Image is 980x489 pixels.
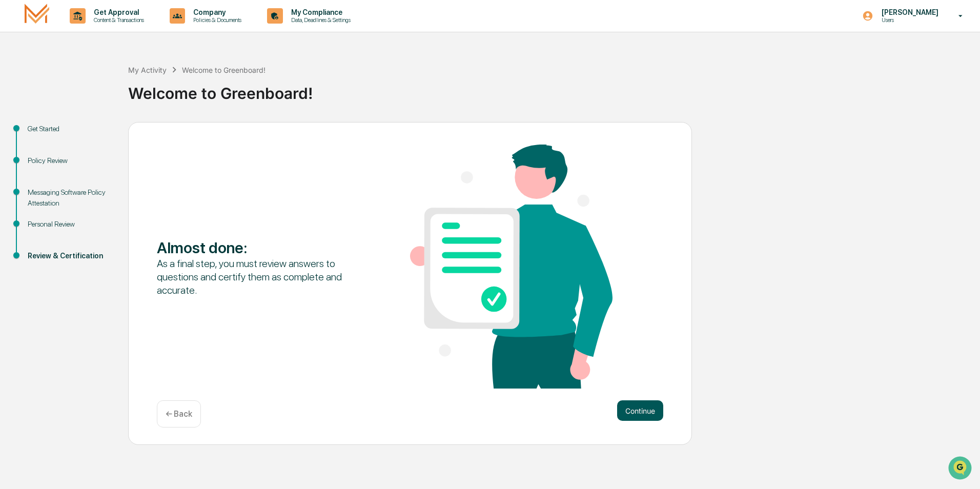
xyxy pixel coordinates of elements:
div: Personal Review [28,219,112,230]
div: My Activity [128,66,167,74]
img: Almost done [410,145,612,389]
div: As a final step, you must review answers to questions and certify them as complete and accurate. [157,257,359,297]
div: 🔎 [10,150,18,158]
p: Data, Deadlines & Settings [283,16,356,24]
a: 🗄️Attestations [70,125,131,144]
p: Get Approval [86,8,149,16]
div: We're available if you need us! [35,89,130,97]
button: Continue [617,400,663,421]
span: Preclearance [21,129,66,139]
img: 1746055101610-c473b297-6a78-478c-a979-82029cc54cd1 [10,78,29,97]
iframe: Open customer support [947,455,975,483]
button: Start new chat [174,81,187,94]
a: 🖐️Preclearance [6,125,70,144]
a: 🔎Data Lookup [6,145,69,163]
a: Powered byPylon [72,173,124,181]
span: Data Lookup [21,149,65,159]
div: 🗄️ [74,130,83,138]
p: Content & Transactions [86,16,149,24]
p: How can we help? [10,22,187,38]
p: ← Back [166,409,192,419]
div: Get Started [28,124,112,134]
div: Policy Review [28,155,112,166]
div: Messaging Software Policy Attestation [28,187,112,209]
p: Company [185,8,247,16]
div: Welcome to Greenboard! [128,76,975,103]
p: Users [873,16,944,24]
div: Almost done : [157,238,359,257]
span: Attestations [85,129,127,139]
p: [PERSON_NAME] [873,8,944,16]
div: 🖐️ [10,130,18,138]
p: Policies & Documents [185,16,247,24]
div: Start new chat [35,78,168,89]
div: Review & Certification [28,251,112,261]
p: My Compliance [283,8,356,16]
img: logo [25,4,49,28]
span: Pylon [102,174,124,181]
div: Welcome to Greenboard! [182,66,266,74]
